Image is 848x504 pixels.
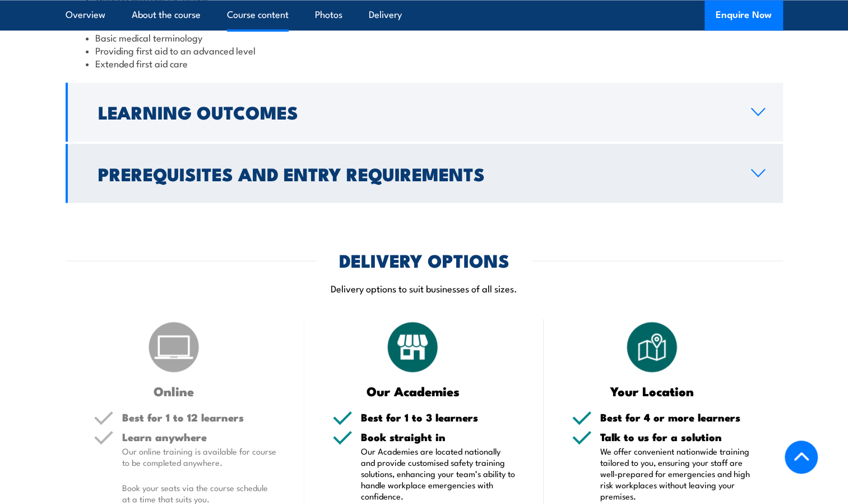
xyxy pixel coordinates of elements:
h5: Best for 4 or more learners [600,411,755,422]
p: Delivery options to suit businesses of all sizes. [66,281,783,294]
h3: Your Location [572,384,733,397]
li: Providing first aid to an advanced level [86,44,763,57]
h5: Book straight in [361,431,516,442]
h2: Learning Outcomes [98,104,733,120]
h5: Learn anywhere [122,431,277,442]
li: Basic medical terminology [86,31,763,44]
p: Our online training is available for course to be completed anywhere. [122,445,277,468]
p: Book your seats via the course schedule at a time that suits you. [122,482,277,504]
h5: Best for 1 to 12 learners [122,411,277,422]
h2: DELIVERY OPTIONS [339,251,509,267]
h3: Our Academies [332,384,493,397]
p: We offer convenient nationwide training tailored to you, ensuring your staff are well-prepared fo... [600,445,755,501]
h2: Prerequisites and Entry Requirements [98,165,733,181]
h3: Online [94,384,254,397]
h5: Talk to us for a solution [600,431,755,442]
a: Prerequisites and Entry Requirements [66,144,783,203]
h5: Best for 1 to 3 learners [361,411,516,422]
p: Our Academies are located nationally and provide customised safety training solutions, enhancing ... [361,445,516,501]
li: Extended first aid care [86,57,763,70]
a: Learning Outcomes [66,83,783,141]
